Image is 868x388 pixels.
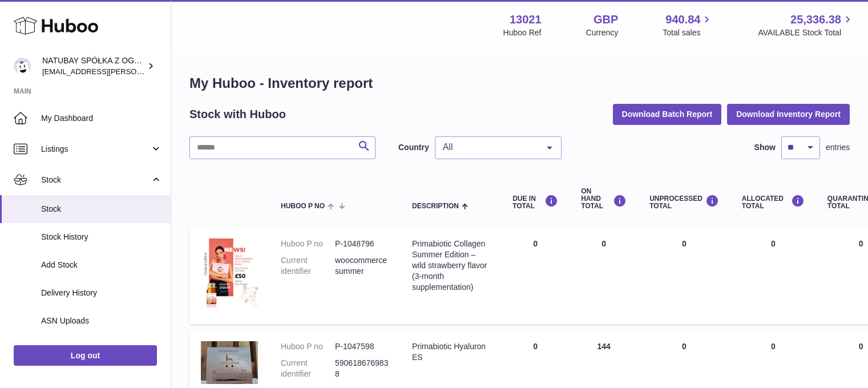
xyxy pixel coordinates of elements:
span: Delivery History [41,288,162,298]
a: Log out [14,345,157,366]
dd: woocommercesummer [335,255,389,277]
img: product image [201,341,258,384]
span: AVAILABLE Stock Total [758,27,854,38]
span: 25,336.38 [790,12,841,27]
div: Currency [586,27,619,38]
td: 0 [501,227,570,324]
dt: Huboo P no [281,239,335,249]
td: 0 [570,227,638,324]
strong: 13021 [510,12,542,27]
span: Huboo P no [281,203,325,210]
dd: P-1047598 [335,341,389,352]
h1: My Huboo - Inventory report [189,74,850,92]
td: 0 [730,227,816,324]
a: 940.84 Total sales [663,12,713,38]
button: Download Batch Report [613,104,722,124]
div: DUE IN TOTAL [512,195,558,210]
div: Huboo Ref [503,27,542,38]
div: Primabiotic Collagen Summer Edition – wild strawberry flavor (3-month supplementation) [412,239,490,292]
div: ALLOCATED Total [742,195,805,210]
button: Download Inventory Report [727,104,850,124]
span: Description [412,203,459,210]
span: 940.84 [665,12,700,27]
img: product image [201,239,258,310]
dt: Current identifier [281,358,335,379]
div: ON HAND Total [581,188,627,211]
label: Country [398,142,429,153]
dd: 5906186769838 [335,358,389,379]
span: Listings [41,144,150,155]
strong: GBP [594,12,618,27]
label: Show [754,142,776,153]
dt: Huboo P no [281,341,335,352]
span: entries [826,142,850,153]
dt: Current identifier [281,255,335,277]
span: Stock [41,204,162,215]
dd: P-1048796 [335,239,389,249]
img: kacper.antkowski@natubay.pl [14,58,31,75]
h2: Stock with Huboo [189,107,286,122]
span: All [440,142,538,153]
td: 0 [638,227,730,324]
span: [EMAIL_ADDRESS][PERSON_NAME][DOMAIN_NAME] [42,67,229,76]
span: My Dashboard [41,113,162,124]
span: 0 [859,342,863,351]
span: ASN Uploads [41,316,162,326]
span: Add Stock [41,260,162,270]
span: Total sales [663,27,713,38]
a: 25,336.38 AVAILABLE Stock Total [758,12,854,38]
div: NATUBAY SPÓŁKA Z OGRANICZONĄ ODPOWIEDZIALNOŚCIĄ [42,55,145,77]
div: Primabiotic Hyaluron ES [412,341,490,363]
span: Stock History [41,232,162,242]
span: 0 [859,239,863,248]
span: Stock [41,175,150,185]
div: UNPROCESSED Total [649,195,719,210]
